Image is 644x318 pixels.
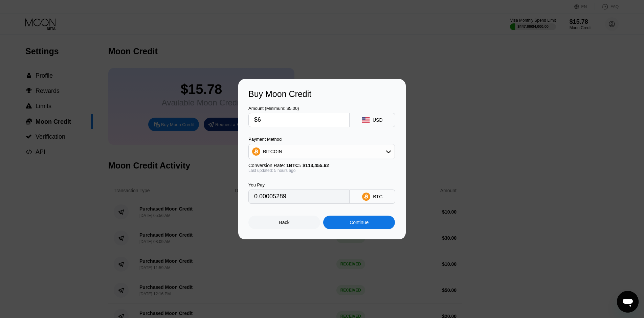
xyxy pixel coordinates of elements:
[248,137,395,142] div: Payment Method
[350,220,369,225] div: Continue
[254,113,344,127] input: $0.00
[617,291,639,313] iframe: Button to launch messaging window
[248,182,350,187] div: You Pay
[248,163,395,168] div: Conversion Rate:
[263,149,282,154] div: BITCOIN
[279,220,290,225] div: Back
[286,163,329,168] span: 1 BTC ≈ $113,455.62
[248,89,396,99] div: Buy Moon Credit
[248,106,350,111] div: Amount (Minimum: $5.00)
[248,168,395,173] div: Last updated: 5 hours ago
[323,216,395,229] div: Continue
[248,216,320,229] div: Back
[373,194,382,199] div: BTC
[373,117,383,123] div: USD
[249,145,395,158] div: BITCOIN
